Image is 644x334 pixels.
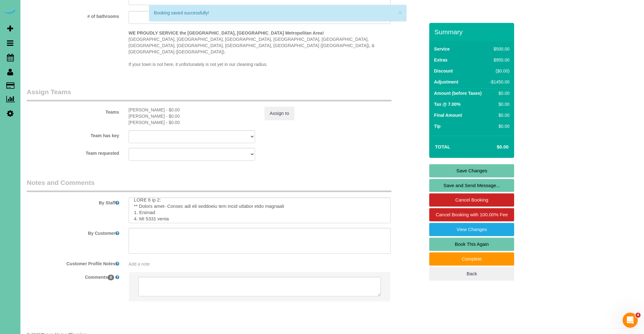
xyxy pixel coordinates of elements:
[129,30,324,35] strong: WE PROUDLY SERVICE the [GEOGRAPHIC_DATA], [GEOGRAPHIC_DATA] Metropolitan Area!
[488,123,509,129] div: $0.00
[264,107,295,120] button: Assign to
[434,112,462,118] label: Final Amount
[488,68,509,74] div: ($0.00)
[22,107,124,115] label: Teams
[129,261,150,267] span: Add a note
[22,258,124,267] label: Customer Profile Notes
[488,112,509,118] div: $0.00
[129,119,255,126] div: 4 hours x $0.00/hour
[434,123,441,129] label: Tip
[22,228,124,236] label: By Customer
[488,57,509,63] div: $950.00
[478,144,508,150] h4: $0.00
[488,79,509,85] div: -$1450.00
[434,101,460,107] label: Tax @ 7.00%
[636,313,641,318] span: 4
[22,11,124,19] label: # of bathrooms
[434,79,458,85] label: Adjustment
[27,178,391,192] legend: Notes and Comments
[435,144,450,149] strong: Total
[22,197,124,206] label: By Staff
[434,46,450,52] label: Service
[429,164,514,177] a: Save Changes
[4,6,16,15] img: Automaid Logo
[434,90,481,96] label: Amount (before Taxes)
[434,57,447,63] label: Extras
[429,223,514,236] a: View Changes
[488,90,509,96] div: $0.00
[129,30,391,67] p: [GEOGRAPHIC_DATA], [GEOGRAPHIC_DATA], [GEOGRAPHIC_DATA], [GEOGRAPHIC_DATA], [GEOGRAPHIC_DATA], [G...
[429,252,514,266] a: Complete
[108,275,114,280] span: 0
[398,9,402,16] button: ×
[488,46,509,52] div: $500.00
[429,193,514,207] a: Cancel Booking
[429,208,514,221] a: Cancel Booking with 100.00% Fee
[434,28,511,35] h3: Summary
[429,238,514,251] a: Book This Again
[22,272,124,280] label: Comments
[154,10,402,16] div: Booking saved successfully!
[488,101,509,107] div: $0.00
[129,113,255,119] div: 4 hours x $0.00/hour
[434,68,453,74] label: Discount
[429,179,514,192] a: Save and Send Message...
[436,212,508,217] span: Cancel Booking with 100.00% Fee
[22,130,124,139] label: Team has key
[27,87,391,101] legend: Assign Teams
[22,148,124,156] label: Team requested
[623,313,638,328] iframe: Intercom live chat
[129,107,255,113] div: 4 hours x $0.00/hour
[429,267,514,280] a: Back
